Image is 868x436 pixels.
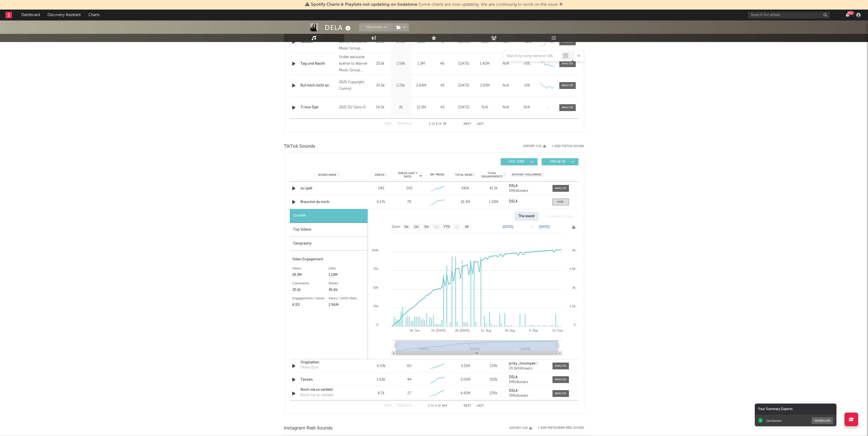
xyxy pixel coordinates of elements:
div: 2025 Copyright Control [339,79,369,92]
div: Ti mor Djal [301,105,336,110]
input: Search by song name or URL [504,54,562,58]
span: TikTok Sounds [284,143,315,150]
div: zu spät [301,186,358,191]
strong: DELA [509,375,518,379]
span: Author / Followers [512,173,541,177]
div: Views [293,265,329,272]
div: 2.59k [392,61,410,67]
div: 1.18M [481,199,506,205]
span: Official ( 4 ) [545,160,570,163]
text: 6k [572,249,575,252]
div: <5% [518,61,536,67]
div: 18.3M [453,199,478,205]
div: Likes [329,265,365,272]
text: 250 [373,304,378,308]
div: 1.42M [476,61,494,67]
button: Previous [398,123,412,126]
text: 6m [434,225,439,229]
span: of [438,405,441,407]
div: Noch nie so verliebt [301,393,333,398]
div: 1.13M [329,272,365,278]
div: 4.42M [453,391,478,396]
div: 60 [407,363,411,369]
div: 2021 DJ Gimi-O [339,104,369,111]
button: First [384,404,392,407]
div: 1.3M [413,61,430,67]
button: Last [477,123,484,126]
div: 109 [406,186,412,191]
button: Tracking [359,23,393,31]
div: 2k [392,105,410,110]
div: 45.1k [481,186,506,191]
span: Total Engagements [481,172,503,178]
div: Top Videos [290,223,368,237]
text: 11. Aug [481,329,491,332]
div: N/A [497,83,515,88]
div: Video Engagement [293,256,365,263]
div: N/A [497,105,515,110]
text: 1000 [371,249,378,252]
span: Total Views [455,173,472,177]
div: N/A [518,105,536,110]
text: 0 [574,323,575,326]
div: [DATE] [455,83,473,88]
div: 128k [481,363,506,369]
div: 12.3M [413,105,430,110]
div: Comments [293,280,329,287]
text: YTD [443,225,450,229]
a: Originalton [301,360,358,365]
text: 30. Jun [410,329,419,332]
text: Zoom [392,225,400,229]
div: Growth [290,209,368,223]
a: DELA [509,184,547,188]
div: + Add Instagram Reel Sound [532,426,584,429]
text: 3m [424,225,429,229]
div: 1M followers [509,380,547,384]
a: Ruf mich nicht an [301,83,336,88]
div: [DATE] [455,61,473,67]
div: Under exclusive license to Warner Music Group Germany Holding GmbH,, © 2025 DELA [339,54,369,74]
button: (1) [393,23,409,31]
span: Spotify Charts & Playlists not updating on Sodatone [311,2,417,7]
button: Last [477,404,484,407]
button: + Add TikTok Sound [552,145,584,148]
span: to [431,405,434,407]
div: 42 [433,105,452,110]
div: Ohne Dich [301,365,319,371]
div: 376k [481,391,506,396]
text: 4.5k [570,267,575,270]
button: 99+ [846,13,849,17]
a: Charts [85,10,103,20]
div: 20.5k [372,83,389,88]
strong: DELA [509,200,518,203]
span: Videos [375,173,384,177]
button: + Add TikTok Sound [546,145,584,148]
a: Tag und Nacht [301,61,336,67]
div: <5% [518,83,536,88]
a: Brauchst du mich [301,199,358,205]
text: 14. [DATE] [431,329,446,332]
div: This sound [515,212,539,221]
div: 4.7k [369,391,394,396]
div: 44 [407,377,411,383]
text: [DATE] [503,225,513,229]
text: 3k [572,286,575,289]
div: Shares [329,280,365,287]
text: 0 [376,323,378,326]
a: jxcky_trxumpex♡ [509,362,547,366]
strong: jxcky_trxumpex♡ [509,362,539,365]
text: [DATE] [539,225,550,229]
div: All sounds for song [541,212,577,221]
text: 28. [DATE] [455,329,469,332]
div: 2.83M [476,83,494,88]
button: Download [812,417,833,424]
a: Tanzen [301,377,358,383]
div: 2.25k [392,83,410,88]
div: 333k [481,377,506,383]
button: Previous [398,404,412,407]
button: Export CSV [510,426,532,430]
button: Export CSV [524,145,546,148]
